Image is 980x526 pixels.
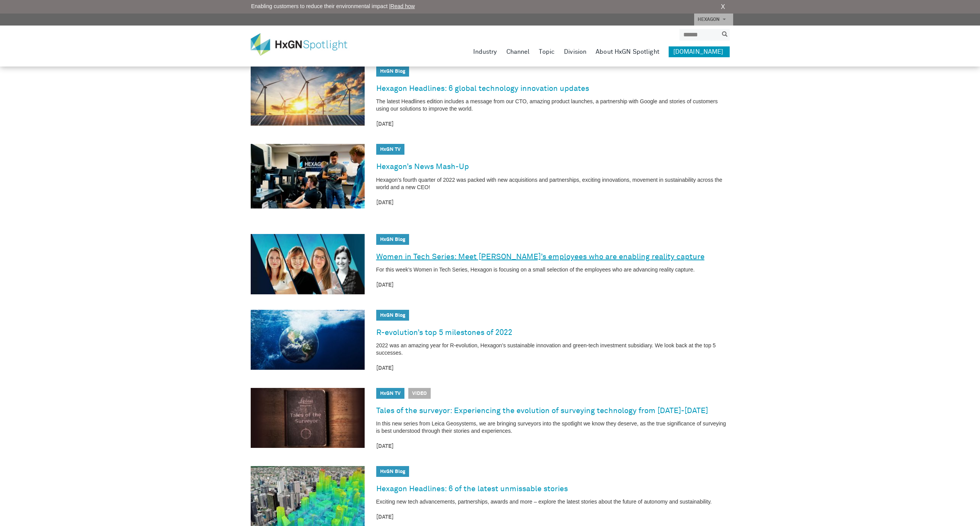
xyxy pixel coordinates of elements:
a: Women in Tech Series: Meet [PERSON_NAME]’s employees who are enabling reality capture [376,251,705,263]
a: Tales of the surveyor: Experiencing the evolution of surveying technology from [DATE]-[DATE] [376,405,708,417]
a: HxGN Blog [380,237,405,242]
p: The latest Headlines edition includes a message from our CTO, amazing product launches, a partner... [376,98,730,113]
time: [DATE] [376,199,730,207]
img: Hexagon’s News Mash-Up [251,144,365,208]
time: [DATE] [376,120,730,128]
p: 2022 was an amazing year for R-evolution, Hexagon’s sustainable innovation and green-tech investm... [376,342,730,357]
a: X [721,2,725,12]
a: HxGN Blog [380,313,405,318]
a: HxGN TV [380,391,401,396]
img: HxGN Spotlight [251,33,359,56]
time: [DATE] [376,442,730,451]
span: Video [408,388,431,399]
img: Women in Tech Series: Meet Hexagon’s employees who are enabling reality capture [251,234,365,294]
a: R-evolution’s top 5 milestones of 2022 [376,326,512,339]
a: Industry [473,46,497,57]
a: About HxGN Spotlight [596,46,659,57]
a: Topic [539,46,555,57]
time: [DATE] [376,364,730,372]
img: Tales of the surveyor: Experiencing the evolution of surveying technology from 1974-2023 [251,388,365,448]
p: For this week’s Women in Tech Series, Hexagon is focusing on a small selection of the employees w... [376,266,730,273]
time: [DATE] [376,281,730,289]
a: HEXAGON [694,14,733,26]
p: Exciting new tech advancements, partnerships, awards and more – explore the latest stories about ... [376,498,730,506]
img: R-evolution’s top 5 milestones of 2022 [251,310,365,370]
p: Hexagon’s fourth quarter of 2022 was packed with new acquisitions and partnerships, exciting inno... [376,176,730,191]
span: Enabling customers to reduce their environmental impact | [251,2,415,10]
img: Hexagon Headlines: 6 global technology innovation updates [251,66,365,126]
p: In this new series from Leica Geosystems, we are bringing surveyors into the spotlight we know th... [376,420,730,435]
a: Division [564,46,586,57]
a: Hexagon Headlines: 6 of the latest unmissable stories [376,483,568,495]
a: Hexagon’s News Mash-Up [376,161,469,173]
time: [DATE] [376,513,730,521]
a: Read how [391,3,415,9]
a: [DOMAIN_NAME] [669,46,730,57]
a: Channel [506,46,530,57]
a: HxGN Blog [380,69,405,74]
a: HxGN Blog [380,469,405,474]
a: HxGN TV [380,147,401,152]
a: Hexagon Headlines: 6 global technology innovation updates [376,82,589,95]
